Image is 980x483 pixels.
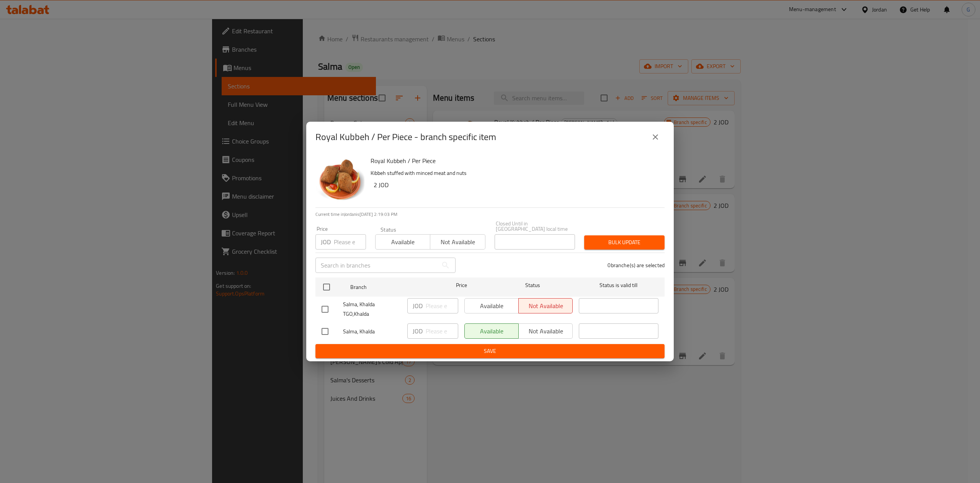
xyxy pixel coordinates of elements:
[315,155,364,204] img: Royal Kubbeh / Per Piece
[433,237,482,248] span: Not available
[430,234,485,250] button: Not available
[646,128,665,146] button: close
[315,131,496,143] h2: Royal Kubbeh / Per Piece - branch specific item
[350,282,430,292] span: Branch
[493,281,573,290] span: Status
[371,168,658,178] p: Kibbeh stuffed with minced meat and nuts
[315,344,665,358] button: Save
[426,298,458,313] input: Please enter price
[436,281,487,290] span: Price
[413,326,423,336] p: JOD
[315,258,438,273] input: Search in branches
[608,261,665,269] p: 0 branche(s) are selected
[334,234,366,250] input: Please enter price
[343,327,401,336] span: Salma, Khalda
[321,237,331,246] p: JOD
[413,301,423,310] p: JOD
[379,237,427,248] span: Available
[584,235,665,250] button: Bulk update
[375,234,430,250] button: Available
[590,238,658,247] span: Bulk update
[371,155,658,166] h6: Royal Kubbeh / Per Piece
[374,179,658,190] h6: 2 JOD
[579,281,658,290] span: Status is valid till
[343,300,401,319] span: Salma, Khalda TGO,Khalda
[322,346,658,356] span: Save
[426,323,458,339] input: Please enter price
[315,211,665,218] p: Current time in Jordan is [DATE] 2:19:03 PM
